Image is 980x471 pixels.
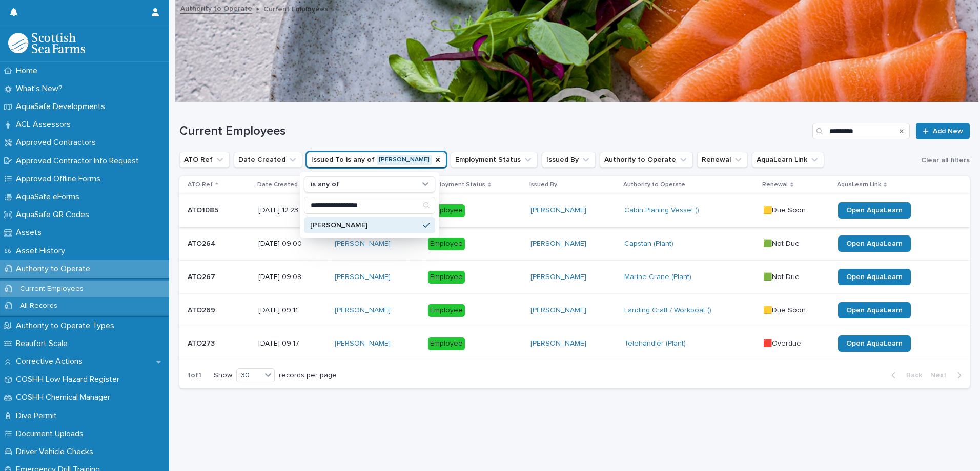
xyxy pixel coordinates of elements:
p: ATO273 [188,337,217,348]
p: AquaLearn Link [837,179,881,190]
p: ATO269 [188,304,217,315]
p: [DATE] 09:00 [258,240,326,248]
a: Telehandler (Plant) [624,339,686,348]
p: Approved Contractors [12,138,104,147]
p: What's New? [12,84,71,94]
span: Clear all filters [921,157,970,164]
p: [DATE] 09:11 [258,306,326,315]
button: Back [883,371,926,380]
p: Home [12,66,46,76]
a: Add New [916,123,970,139]
p: Issued By [529,179,557,190]
p: 🟩Not Due [763,271,802,282]
button: Clear all filters [917,153,970,168]
div: Employee [428,271,465,284]
span: Open AquaLearn [846,273,903,281]
a: Capstan (Plant) [624,240,673,248]
tr: ATO267ATO267 [DATE] 09:08[PERSON_NAME] Employee[PERSON_NAME] Marine Crane (Plant) 🟩Not Due🟩Not Du... [179,261,970,294]
p: Authority to Operate Types [12,321,122,331]
a: Cabin Planing Vessel () [624,206,699,215]
span: Back [900,372,922,379]
span: Next [930,372,953,379]
a: Open AquaLearn [838,202,911,219]
button: AquaLearn Link [752,152,824,168]
tr: ATO273ATO273 [DATE] 09:17[PERSON_NAME] Employee[PERSON_NAME] Telehandler (Plant) 🟥Overdue🟥Overdue... [179,327,970,360]
p: Show [214,371,232,380]
a: [PERSON_NAME] [530,306,586,315]
p: ATO Ref [188,179,213,190]
input: Search [812,123,910,139]
div: Employee [428,238,465,250]
div: Employee [428,304,465,317]
a: [PERSON_NAME] [335,240,391,248]
a: Open AquaLearn [838,269,911,285]
span: Open AquaLearn [846,307,903,314]
p: Current Employees [12,285,92,293]
p: ATO267 [188,271,217,282]
button: Renewal [697,152,748,168]
button: Issued To [307,152,446,168]
p: AquaSafe QR Codes [12,210,97,220]
p: [DATE] 12:23 [258,206,326,215]
p: Current Employees [263,3,328,14]
tr: ATO269ATO269 [DATE] 09:11[PERSON_NAME] Employee[PERSON_NAME] Landing Craft / Workboat () 🟨Due Soo... [179,294,970,327]
p: Document Uploads [12,429,92,439]
p: 🟥Overdue [763,337,803,348]
tr: ATO1085ATO1085 [DATE] 12:23[PERSON_NAME] Employee[PERSON_NAME] Cabin Planing Vessel () 🟨Due Soon🟨... [179,194,970,227]
a: Open AquaLearn [838,335,911,352]
a: Open AquaLearn [838,235,911,252]
a: Marine Crane (Plant) [624,273,691,282]
p: Beaufort Scale [12,339,76,349]
tr: ATO264ATO264 [DATE] 09:00[PERSON_NAME] Employee[PERSON_NAME] Capstan (Plant) 🟩Not Due🟩Not Due Ope... [179,227,970,261]
button: Date Created [234,152,302,168]
img: bPIBxiqnSb2ggTQWdOVV [8,33,85,53]
a: [PERSON_NAME] [530,240,586,248]
p: 1 of 1 [179,363,210,388]
p: Approved Offline Forms [12,174,109,184]
p: Asset History [12,246,73,256]
div: Search [304,197,435,214]
p: ATO1085 [188,204,220,215]
p: 🟩Not Due [763,238,802,248]
p: ACL Assessors [12,120,79,130]
p: Corrective Actions [12,357,91,367]
span: Open AquaLearn [846,340,903,347]
p: Authority to Operate [623,179,685,190]
p: is any of [311,180,339,189]
a: [PERSON_NAME] [530,273,586,282]
button: Employment Status [451,152,538,168]
span: Add New [933,127,963,135]
input: Search [304,197,435,213]
p: AquaSafe Developments [12,102,113,112]
p: [PERSON_NAME] [310,222,419,229]
p: Date Created [257,179,298,190]
a: [PERSON_NAME] [335,306,391,315]
p: 🟨Due Soon [763,304,808,315]
a: [PERSON_NAME] [335,273,391,282]
p: Driver Vehicle Checks [12,447,101,457]
p: AquaSafe eForms [12,192,88,202]
div: Employee [428,204,465,217]
a: [PERSON_NAME] [530,206,586,215]
p: [DATE] 09:08 [258,273,326,282]
span: Open AquaLearn [846,207,903,214]
p: Authority to Operate [12,264,98,274]
button: Issued By [542,152,596,168]
p: All Records [12,302,66,310]
p: Dive Permit [12,411,65,421]
button: Authority to Operate [600,152,693,168]
a: [PERSON_NAME] [335,339,391,348]
a: Open AquaLearn [838,302,911,318]
p: COSHH Chemical Manager [12,393,118,402]
span: Open AquaLearn [846,240,903,247]
p: Approved Contractor Info Request [12,156,147,166]
p: Assets [12,228,50,238]
p: [DATE] 09:17 [258,339,326,348]
p: ATO264 [188,238,217,248]
p: Renewal [762,179,788,190]
a: Landing Craft / Workboat () [624,306,711,315]
h1: Current Employees [179,124,808,139]
div: Employee [428,337,465,350]
button: Next [926,371,970,380]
